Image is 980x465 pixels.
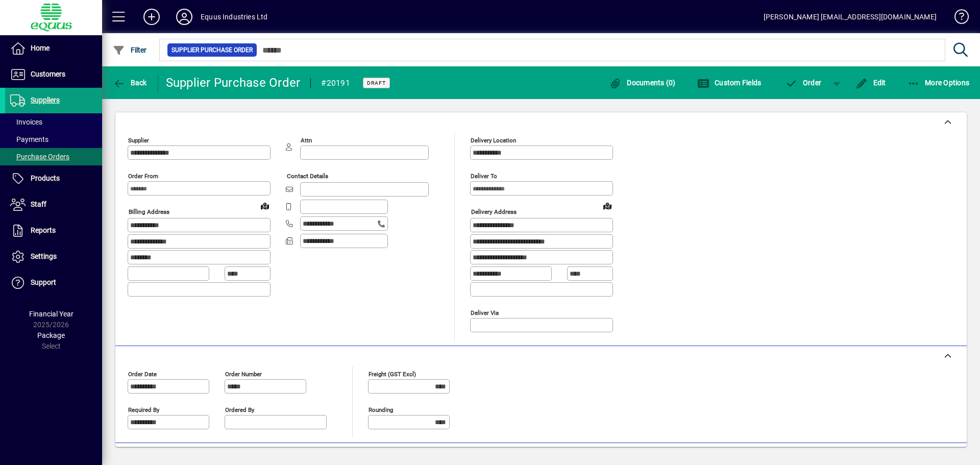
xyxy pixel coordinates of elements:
mat-label: Rounding [369,406,393,413]
span: Edit [855,79,886,87]
div: Supplier Purchase Order [166,75,301,91]
span: Reports [31,226,56,234]
span: Back [113,79,147,87]
a: Support [5,270,102,296]
mat-label: Ordered by [225,406,254,413]
a: Settings [5,244,102,270]
div: #20191 [321,75,350,91]
app-page-header-button: Back [102,74,158,92]
span: More Options [908,79,970,87]
span: Support [31,278,56,286]
span: Staff [31,200,46,208]
mat-label: Order from [128,173,158,180]
a: Purchase Orders [5,148,102,165]
mat-label: Delivery Location [471,137,516,144]
span: Package [37,331,65,339]
span: Settings [31,252,57,260]
a: Products [5,166,102,191]
button: Filter [110,41,150,59]
button: Back [110,74,150,92]
button: Order [780,74,826,92]
mat-label: Freight (GST excl) [369,370,416,377]
span: Financial Year [29,310,73,318]
mat-label: Order date [128,370,157,377]
button: Edit [853,74,889,92]
a: View on map [599,198,616,214]
span: Filter [113,46,147,54]
span: Order [785,79,821,87]
button: Custom Fields [695,74,764,92]
span: Supplier Purchase Order [171,45,253,55]
span: Products [31,174,60,182]
span: Invoices [10,118,42,126]
span: Payments [10,135,48,143]
button: Profile [168,8,201,26]
mat-label: Order number [225,370,262,377]
button: More Options [905,74,972,92]
a: Home [5,36,102,61]
span: Custom Fields [697,79,762,87]
a: Staff [5,192,102,217]
span: Suppliers [31,96,60,104]
a: Knowledge Base [947,2,967,35]
span: Purchase Orders [10,153,69,161]
button: Documents (0) [607,74,678,92]
a: Invoices [5,113,102,131]
button: Add [135,8,168,26]
a: Customers [5,62,102,87]
mat-label: Deliver via [471,309,499,316]
a: Payments [5,131,102,148]
span: Home [31,44,50,52]
span: Draft [367,80,386,86]
mat-label: Required by [128,406,159,413]
span: Documents (0) [609,79,676,87]
mat-label: Attn [301,137,312,144]
span: Customers [31,70,65,78]
a: View on map [257,198,273,214]
div: [PERSON_NAME] [EMAIL_ADDRESS][DOMAIN_NAME] [764,9,937,25]
a: Reports [5,218,102,243]
mat-label: Supplier [128,137,149,144]
div: Equus Industries Ltd [201,9,268,25]
mat-label: Deliver To [471,173,497,180]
